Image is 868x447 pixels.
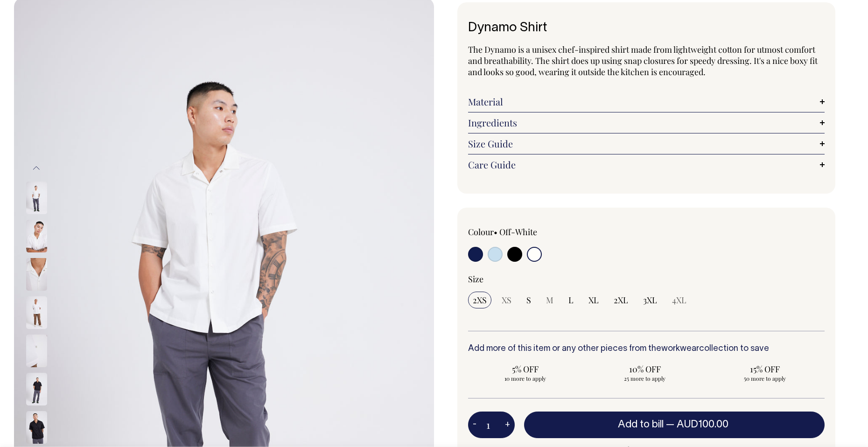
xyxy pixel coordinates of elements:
[672,294,686,306] span: 4XL
[593,363,698,375] span: 10% OFF
[667,292,691,308] input: 4XL
[677,420,728,429] span: AUD100.00
[26,220,47,252] img: off-white
[468,44,818,77] span: The Dynamo is a unisex chef-inspired shirt made from lightweight cotton for utmost comfort and br...
[468,273,825,285] div: Size
[29,158,43,179] button: Previous
[468,159,825,170] a: Care Guide
[661,345,699,353] a: workwear
[468,117,825,128] a: Ingredients
[546,294,553,306] span: M
[26,373,47,405] img: black
[473,294,487,306] span: 2XS
[588,294,599,306] span: XL
[712,363,817,375] span: 15% OFF
[643,294,657,306] span: 3XL
[541,292,558,308] input: M
[707,361,822,385] input: 15% OFF 50 more to apply
[26,296,47,329] img: off-white
[473,363,578,375] span: 5% OFF
[26,411,47,444] img: black
[468,226,611,237] div: Colour
[468,138,825,149] a: Size Guide
[26,258,47,291] img: off-white
[522,292,536,308] input: S
[468,416,481,434] button: -
[468,21,825,35] h1: Dynamo Shirt
[638,292,662,308] input: 3XL
[468,292,491,308] input: 2XS
[26,182,47,214] img: off-white
[666,420,731,429] span: —
[473,375,578,382] span: 10 more to apply
[497,292,516,308] input: XS
[609,292,633,308] input: 2XL
[588,361,702,385] input: 10% OFF 25 more to apply
[468,96,825,107] a: Material
[618,420,664,429] span: Add to bill
[500,416,515,434] button: +
[584,292,603,308] input: XL
[26,335,47,367] img: off-white
[494,226,497,237] span: •
[502,294,511,306] span: XS
[524,412,825,438] button: Add to bill —AUD100.00
[593,375,698,382] span: 25 more to apply
[564,292,578,308] input: L
[499,226,537,237] label: Off-White
[568,294,574,306] span: L
[468,344,825,354] h6: Add more of this item or any other pieces from the collection to save
[526,294,531,306] span: S
[614,294,628,306] span: 2XL
[712,375,817,382] span: 50 more to apply
[468,361,582,385] input: 5% OFF 10 more to apply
